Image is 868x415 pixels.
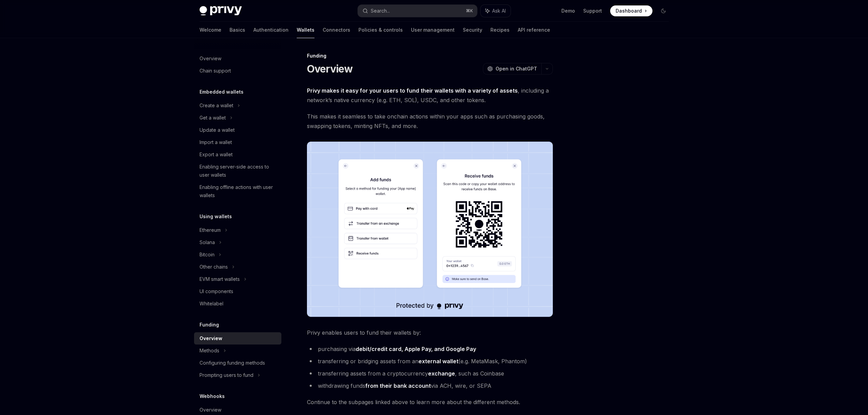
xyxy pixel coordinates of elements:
[411,22,455,38] a: User management
[583,7,602,14] a: Support
[200,138,232,146] div: Import a wallet
[307,328,553,337] span: Privy enables users to fund their wallets by:
[200,334,222,342] div: Overview
[194,181,281,202] a: Enabling offline actions with user wallets
[200,163,277,179] div: Enabling server-side access to user wallets
[194,332,281,345] a: Overview
[194,52,281,65] a: Overview
[418,358,458,365] a: external wallet
[466,8,473,14] span: ⌘ K
[194,357,281,369] a: Configuring funding methods
[307,356,553,366] li: transferring or bridging assets from an (e.g. MetaMask, Phantom)
[307,397,553,407] span: Continue to the subpages linked above to learn more about the different methods.
[616,7,642,14] span: Dashboard
[307,344,553,354] li: purchasing via
[200,347,219,355] div: Methods
[194,65,281,77] a: Chain support
[200,22,221,38] a: Welcome
[200,263,228,271] div: Other chains
[297,22,314,38] a: Wallets
[200,392,225,400] h5: Webhooks
[194,136,281,148] a: Import a wallet
[307,52,553,59] div: Funding
[428,370,455,377] a: exchange
[200,275,240,283] div: EVM smart wallets
[561,7,575,14] a: Demo
[490,22,510,38] a: Recipes
[200,114,226,122] div: Get a wallet
[200,321,219,329] h5: Funding
[200,54,221,63] div: Overview
[518,22,550,38] a: API reference
[307,381,553,390] li: withdrawing funds via ACH, wire, or SEPA
[307,112,553,131] span: This makes it seamless to take onchain actions within your apps such as purchasing goods, swappin...
[253,22,289,38] a: Authentication
[492,7,506,14] span: Ask AI
[200,67,231,75] div: Chain support
[307,63,353,75] h1: Overview
[194,298,281,310] a: Whitelabel
[200,150,233,159] div: Export a wallet
[496,65,537,72] span: Open in ChatGPT
[307,142,553,317] img: images/Funding.png
[194,161,281,181] a: Enabling server-side access to user wallets
[200,126,235,134] div: Update a wallet
[463,22,482,38] a: Security
[194,124,281,136] a: Update a wallet
[483,63,541,75] button: Open in ChatGPT
[307,87,518,94] strong: Privy makes it easy for your users to fund their wallets with a variety of assets
[200,300,223,308] div: Whitelabel
[200,238,215,246] div: Solana
[200,101,233,110] div: Create a wallet
[307,86,553,105] span: , including a network’s native currency (e.g. ETH, SOL), USDC, and other tokens.
[358,22,403,38] a: Policies & controls
[200,212,232,221] h5: Using wallets
[358,5,477,17] button: Search...⌘K
[323,22,350,38] a: Connectors
[200,226,221,234] div: Ethereum
[230,22,245,38] a: Basics
[371,7,390,15] div: Search...
[200,406,221,414] div: Overview
[658,5,669,16] button: Toggle dark mode
[194,148,281,161] a: Export a wallet
[307,369,553,378] li: transferring assets from a cryptocurrency , such as Coinbase
[200,251,215,259] div: Bitcoin
[610,5,652,16] a: Dashboard
[194,285,281,298] a: UI components
[200,183,277,199] div: Enabling offline actions with user wallets
[481,5,511,17] button: Ask AI
[200,6,242,16] img: dark logo
[356,346,476,353] a: debit/credit card, Apple Pay, and Google Pay
[200,88,244,96] h5: Embedded wallets
[200,371,253,379] div: Prompting users to fund
[365,382,431,389] a: from their bank account
[200,359,265,367] div: Configuring funding methods
[200,287,233,296] div: UI components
